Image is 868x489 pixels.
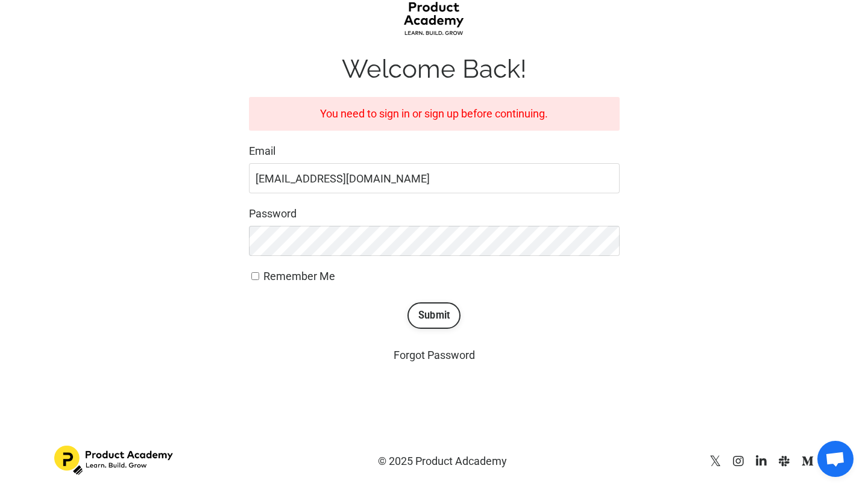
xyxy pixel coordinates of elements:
[249,205,620,223] label: Password
[249,97,620,131] div: You need to sign in or sign up before continuing.
[407,302,461,329] button: Submit
[251,272,259,280] input: Remember Me
[817,441,854,477] div: Open chat
[263,270,335,282] span: Remember Me
[249,143,620,160] label: Email
[394,349,475,361] a: Forgot Password
[54,446,175,475] img: Footer Logo
[249,54,620,84] h1: Welcome Back!
[378,455,507,467] span: © 2025 Product Adcademy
